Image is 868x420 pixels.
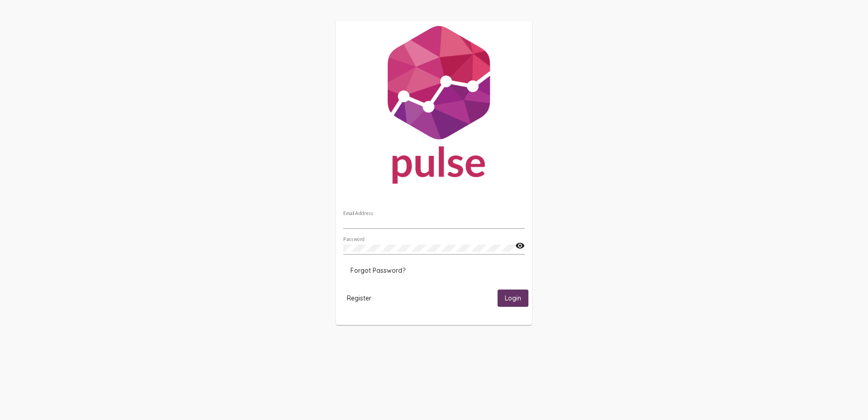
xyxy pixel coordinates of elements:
button: Login [498,290,528,306]
img: Pulse For Good Logo [336,21,532,193]
button: Register [340,290,379,306]
mat-icon: visibility [515,240,525,251]
span: Login [505,295,521,303]
span: Register [347,294,371,302]
button: Forgot Password? [343,262,413,279]
span: Forgot Password? [350,266,405,275]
